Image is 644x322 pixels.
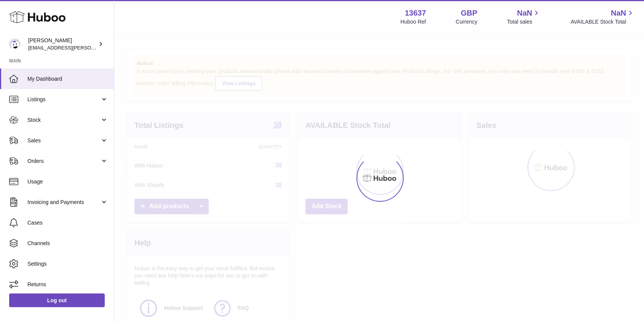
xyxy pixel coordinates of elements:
[27,240,108,247] span: Channels
[28,37,97,51] div: [PERSON_NAME]
[27,260,108,268] span: Settings
[456,18,478,26] div: Currency
[27,96,100,103] span: Listings
[27,219,108,226] span: Cases
[27,178,108,185] span: Usage
[27,199,100,206] span: Invoicing and Payments
[405,8,426,18] strong: 13637
[27,116,100,124] span: Stock
[9,293,105,307] a: Log out
[570,8,635,26] a: NaN AVAILABLE Stock Total
[507,8,541,26] a: NaN Total sales
[27,281,108,288] span: Returns
[27,75,108,83] span: My Dashboard
[401,18,426,26] div: Huboo Ref
[461,8,477,18] strong: GBP
[9,38,21,50] img: jonny@ledda.co
[517,8,532,18] span: NaN
[27,158,100,165] span: Orders
[28,45,153,51] span: [EMAIL_ADDRESS][PERSON_NAME][DOMAIN_NAME]
[570,18,635,26] span: AVAILABLE Stock Total
[27,137,100,144] span: Sales
[611,8,626,18] span: NaN
[507,18,541,26] span: Total sales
